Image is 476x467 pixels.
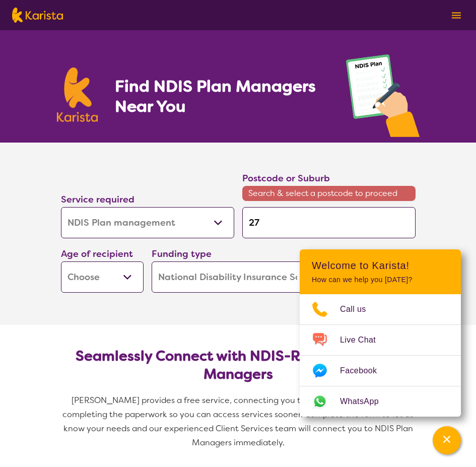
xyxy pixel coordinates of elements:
[61,193,134,206] label: Service required
[340,363,389,378] span: Facebook
[57,68,98,122] img: Karista logo
[340,332,388,348] span: Live Chat
[152,248,212,260] label: Funding type
[340,394,391,409] span: WhatsApp
[300,386,461,417] a: Web link opens in a new tab.
[340,302,378,317] span: Call us
[433,426,461,454] button: Channel Menu
[242,186,416,201] span: Search & select a postcode to proceed
[62,395,416,448] span: [PERSON_NAME] provides a free service, connecting you to NDIS Plan Managers and completing the pa...
[242,172,330,184] label: Postcode or Suburb
[69,347,407,383] h2: Seamlessly Connect with NDIS-Registered Plan Managers
[300,249,461,417] div: Channel Menu
[312,259,449,272] h2: Welcome to Karista!
[312,276,449,284] p: How can we help you [DATE]?
[452,12,461,19] img: menu
[242,207,416,238] input: Type
[300,294,461,417] ul: Choose channel
[12,8,63,23] img: Karista logo
[346,54,420,143] img: plan-management
[61,248,133,260] label: Age of recipient
[115,76,325,116] h1: Find NDIS Plan Managers Near You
